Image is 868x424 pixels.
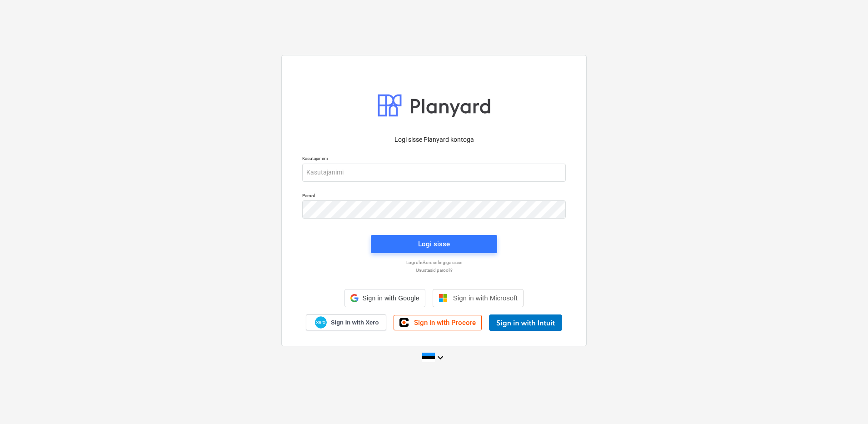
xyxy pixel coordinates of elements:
[298,259,570,265] a: Logi ühekordse lingiga sisse
[344,289,425,307] div: Sign in with Google
[302,155,566,163] p: Kasutajanimi
[302,164,566,182] input: Kasutajanimi
[453,294,518,302] span: Sign in with Microsoft
[302,193,566,200] p: Parool
[315,316,327,329] img: Xero logo
[331,319,379,327] span: Sign in with Xero
[306,314,387,330] a: Sign in with Xero
[371,235,497,253] button: Logi sisse
[298,267,570,273] a: Unustasid parooli?
[439,294,448,303] img: Microsoft logo
[302,135,566,145] p: Logi sisse Planyard kontoga
[414,319,476,327] span: Sign in with Procore
[394,315,482,330] a: Sign in with Procore
[418,238,450,250] div: Logi sisse
[362,294,419,302] span: Sign in with Google
[435,352,446,363] i: keyboard_arrow_down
